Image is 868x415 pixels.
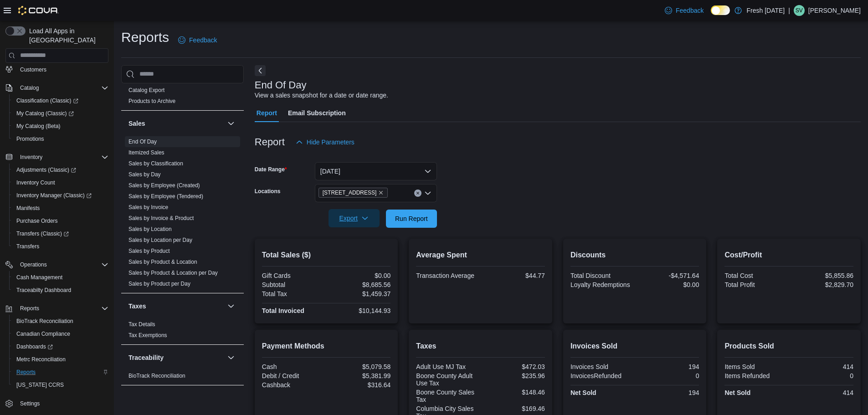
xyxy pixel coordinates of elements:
span: Reports [13,367,108,378]
h2: Taxes [416,341,545,352]
span: Sales by Product & Location per Day [128,269,218,277]
p: [PERSON_NAME] [808,5,861,16]
button: Traceabilty Dashboard [9,284,112,297]
span: Sales by Invoice & Product [128,215,194,222]
button: Taxes [128,302,224,311]
h2: Average Spent [416,250,545,261]
button: Sales [128,119,224,128]
button: Promotions [9,133,112,145]
p: Fresh [DATE] [746,5,785,16]
div: $0.00 [637,281,699,288]
div: $148.46 [483,389,545,396]
button: Open list of options [424,190,431,197]
button: Reports [16,303,43,314]
div: Gift Cards [262,272,324,279]
span: Traceabilty Dashboard [16,287,71,294]
div: Total Cost [724,272,787,279]
span: Settings [16,398,108,409]
button: Reports [2,302,112,315]
span: Sales by Classification [128,160,183,167]
span: My Catalog (Classic) [13,108,108,119]
strong: Net Sold [724,389,750,396]
h3: Sales [128,119,145,128]
button: BioTrack Reconciliation [9,315,112,328]
a: Products to Archive [128,98,175,104]
h2: Total Sales ($) [262,250,391,261]
strong: Total Invoiced [262,307,304,314]
div: $472.03 [483,363,545,370]
span: 1407 Cinnamon Hill Lane [318,188,388,198]
span: Load All Apps in [GEOGRAPHIC_DATA] [26,26,108,45]
button: [DATE] [315,162,437,180]
a: Purchase Orders [13,215,62,226]
div: $5,079.58 [328,363,390,370]
a: Reports [13,367,39,378]
span: Products to Archive [128,97,175,105]
span: Hide Parameters [307,138,354,147]
div: $1,459.37 [328,290,390,297]
a: [US_STATE] CCRS [13,379,67,390]
span: Dashboards [13,341,108,352]
span: BioTrack Reconciliation [128,372,185,379]
span: Catalog [16,82,108,93]
button: Catalog [16,82,42,93]
span: Sales by Product & Location [128,258,197,266]
span: Manifests [13,203,108,214]
div: Adult Use MJ Tax [416,363,478,370]
a: Itemized Sales [128,149,164,156]
div: 0 [791,372,853,379]
button: Operations [16,259,51,270]
input: Dark Mode [711,5,730,15]
span: Manifests [16,205,40,212]
span: Canadian Compliance [13,328,108,339]
div: $0.00 [328,272,390,279]
div: Transaction Average [416,272,478,279]
button: Sales [226,118,236,129]
a: Transfers (Classic) [9,227,112,240]
strong: Net Sold [570,389,596,396]
h2: Cost/Profit [724,250,853,261]
span: BioTrack Reconciliation [13,316,108,327]
div: Taxes [121,319,244,344]
div: $44.77 [483,272,545,279]
span: Inventory [16,152,108,163]
a: Canadian Compliance [13,328,74,339]
span: Sales by Employee (Tendered) [128,193,203,200]
span: Promotions [16,135,44,143]
button: Traceability [128,353,224,362]
span: Export [334,209,374,227]
span: Feedback [676,6,704,15]
div: Total Tax [262,290,324,297]
a: My Catalog (Classic) [9,107,112,120]
button: Inventory [16,152,46,163]
div: -$4,571.64 [637,272,699,279]
div: $2,829.70 [791,281,853,288]
h3: Traceability [128,353,164,362]
span: BioTrack Reconciliation [16,318,73,325]
div: Products [121,85,244,110]
span: Settings [20,400,40,407]
a: Inventory Count [13,177,59,188]
a: Sales by Employee (Tendered) [128,193,203,200]
span: Report [257,104,277,122]
a: Sales by Location [128,226,172,232]
span: Classification (Classic) [13,95,108,106]
button: Customers [2,63,112,76]
div: 414 [791,363,853,370]
span: Operations [16,259,108,270]
a: Traceabilty Dashboard [13,285,75,296]
h2: Discounts [570,250,699,261]
button: My Catalog (Beta) [9,120,112,133]
span: Email Subscription [288,104,346,122]
button: Traceability [226,352,236,363]
button: [US_STATE] CCRS [9,379,112,391]
a: Promotions [13,133,48,144]
span: Washington CCRS [13,379,108,390]
button: Manifests [9,202,112,215]
span: Inventory Manager (Classic) [16,192,92,199]
button: Inventory Count [9,176,112,189]
div: 194 [637,389,699,396]
label: Date Range [255,166,287,173]
div: Cash [262,363,324,370]
div: 194 [637,363,699,370]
